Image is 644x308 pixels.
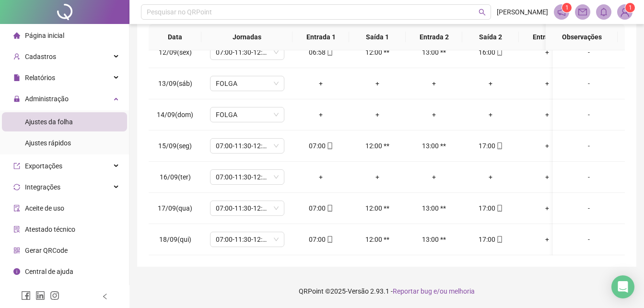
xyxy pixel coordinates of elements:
div: Open Intercom Messenger [611,275,634,298]
th: Entrada 3 [519,24,575,50]
span: [PERSON_NAME] [497,7,548,17]
span: Ajustes rápidos [25,139,71,147]
span: bell [599,8,608,16]
div: - [561,109,617,120]
span: 07:00-11:30-12:30-16:00 [216,45,279,59]
div: + [413,78,455,89]
span: Ajustes da folha [25,118,73,126]
div: + [357,172,398,182]
span: qrcode [13,247,20,254]
th: Saída 2 [462,24,519,50]
span: Aceite de uso [25,204,64,212]
span: Atestado técnico [25,225,75,233]
sup: 1 [562,3,572,12]
div: + [470,78,511,89]
div: + [470,109,511,120]
span: Cadastros [25,53,56,60]
span: linkedin [35,291,45,300]
span: export [13,163,20,169]
span: facebook [21,291,31,300]
div: + [300,109,341,120]
span: mobile [495,205,503,212]
span: left [102,293,108,300]
th: Entrada 1 [293,24,349,50]
span: 12/09(sex) [159,48,192,56]
span: mobile [326,236,333,243]
div: - [561,78,617,89]
span: mobile [326,205,333,212]
div: - [561,47,617,58]
div: + [357,78,398,89]
span: 07:00-11:30-12:30-17:00 [216,170,279,184]
span: Exportações [25,162,62,170]
th: Jornadas [201,24,293,50]
span: user-add [13,53,20,60]
footer: QRPoint © 2025 - 2.93.1 - [129,274,644,308]
div: + [527,203,568,213]
div: - [561,203,617,213]
span: mobile [495,142,503,149]
div: + [300,78,341,89]
div: + [470,172,511,182]
div: + [357,109,398,120]
div: 07:00 [300,234,341,245]
th: Saída 1 [349,24,406,50]
span: instagram [50,291,59,300]
div: + [527,172,568,182]
span: FOLGA [216,107,279,122]
span: info-circle [13,268,20,275]
span: search [479,9,486,16]
div: 17:00 [470,234,511,245]
span: file [13,74,20,81]
div: 17:00 [470,141,511,151]
span: mobile [326,49,333,56]
span: 14/09(dom) [157,111,193,118]
div: + [527,109,568,120]
span: Administração [25,95,69,103]
span: lock [13,95,20,102]
span: solution [13,226,20,233]
th: Data [149,24,201,50]
span: 07:00-11:30-12:30-17:00 [216,139,279,153]
span: sync [13,184,20,190]
span: 17/09(qua) [158,204,192,212]
div: + [527,78,568,89]
span: notification [557,8,566,16]
span: Versão [348,287,369,295]
div: + [413,109,455,120]
span: 07:00-11:30-12:30-17:00 [216,232,279,247]
span: Integrações [25,183,60,191]
div: + [413,172,455,182]
span: Central de ajuda [25,268,73,275]
div: 07:00 [300,141,341,151]
span: mobile [326,142,333,149]
th: Observações [546,24,618,50]
span: Observações [553,32,610,42]
div: 16:00 [470,47,511,58]
span: 16/09(ter) [160,173,191,181]
div: + [527,234,568,245]
div: - [561,141,617,151]
div: 07:00 [300,203,341,213]
span: FOLGA [216,76,279,91]
div: + [527,47,568,58]
span: mobile [495,49,503,56]
span: audit [13,205,20,212]
div: + [527,141,568,151]
th: Entrada 2 [406,24,462,50]
span: Relatórios [25,74,55,82]
div: - [561,234,617,245]
div: 17:00 [470,203,511,213]
span: Gerar QRCode [25,247,68,254]
div: - [561,172,617,182]
span: 15/09(seg) [158,142,192,150]
span: Reportar bug e/ou melhoria [393,287,475,295]
img: 82878 [618,5,632,19]
span: 1 [629,4,632,11]
div: + [300,172,341,182]
span: 13/09(sáb) [158,80,192,87]
div: 06:58 [300,47,341,58]
span: Página inicial [25,32,64,39]
span: mail [578,8,587,16]
span: home [13,32,20,39]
